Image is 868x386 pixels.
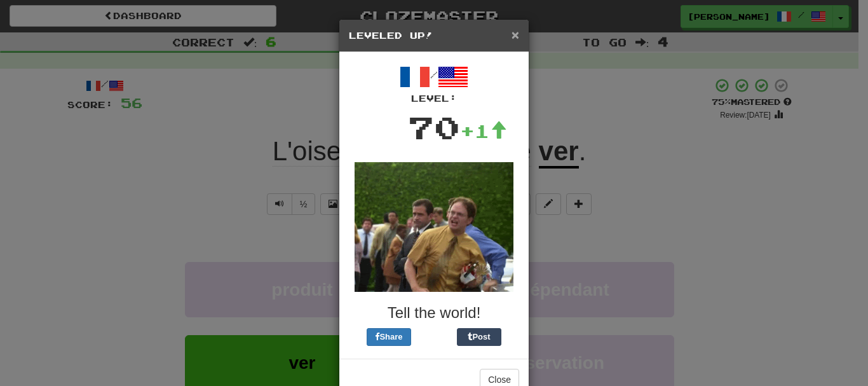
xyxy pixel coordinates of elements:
div: +1 [460,118,507,144]
div: Level: [349,92,519,105]
button: Close [512,28,519,41]
div: / [349,62,519,105]
img: dwight-38fd9167b88c7212ef5e57fe3c23d517be8a6295dbcd4b80f87bd2b6bd7e5025.gif [355,162,513,292]
button: Post [457,328,501,346]
div: 70 [408,105,460,149]
h5: Leveled Up! [349,29,519,42]
h3: Tell the world! [349,305,519,321]
span: × [512,27,519,42]
button: Share [367,328,411,346]
iframe: X Post Button [411,328,457,346]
